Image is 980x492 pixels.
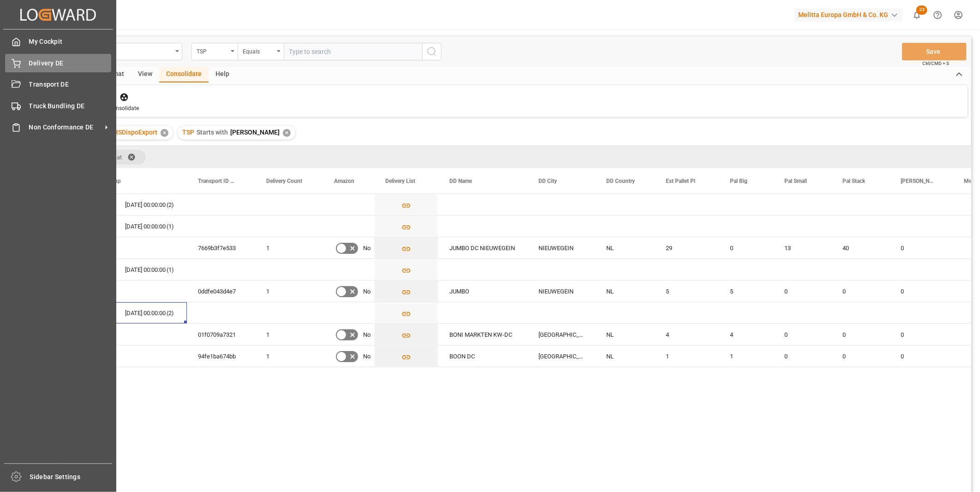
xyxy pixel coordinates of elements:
[191,43,238,60] button: open menu
[831,237,890,258] div: 40
[255,324,323,345] div: 1
[125,259,166,281] div: [DATE] 00:00:00
[595,237,655,258] div: NL
[438,281,527,302] div: JUMBO
[5,33,111,51] a: My Cockpit
[385,178,415,184] span: Delivery List
[902,43,967,60] button: Save
[527,237,595,258] div: NIEUWEGEIN
[29,80,112,89] span: Transport DE
[438,346,527,367] div: BOON DC
[831,346,890,367] div: 0
[655,281,719,302] div: 5
[907,5,927,25] button: show 23 new notifications
[795,8,903,22] div: Melitta Europa GmbH & Co. KG
[182,129,194,136] span: TSP
[187,281,255,302] div: 0ddfe043d4e7
[606,178,635,184] span: DD Country
[719,281,773,302] div: 5
[363,324,370,346] span: No
[655,346,719,367] div: 1
[438,237,527,258] div: JUMBO DC NIEUWEGEIN
[901,178,933,184] span: [PERSON_NAME]
[655,237,719,258] div: 29
[363,281,370,302] span: No
[595,346,655,367] div: NL
[719,324,773,345] div: 4
[666,178,695,184] span: Est Pallet Pl
[238,43,284,60] button: open menu
[916,6,927,15] span: 23
[167,303,174,324] span: (2)
[243,45,274,56] div: Equals
[927,5,948,25] button: Help Center
[422,43,442,60] button: search button
[5,97,111,115] a: Truck Bundling DE
[438,324,527,345] div: BONI MARKTEN KW-DC
[527,281,595,302] div: NIEUWEGEIN
[131,67,159,82] div: View
[197,129,228,136] span: Starts with
[187,324,255,345] div: 01f0709a7321
[719,346,773,367] div: 1
[449,178,472,184] span: DD Name
[125,216,166,237] div: [DATE] 00:00:00
[595,324,655,345] div: NL
[773,324,831,345] div: 0
[5,54,111,72] a: Delivery DE
[843,178,865,184] span: Pal Stack
[5,76,111,94] a: Transport DE
[187,346,255,367] div: 94fe1ba674bb
[167,194,174,216] span: (2)
[29,37,112,47] span: My Cockpit
[255,346,323,367] div: 1
[29,101,112,111] span: Truck Bundling DE
[831,324,890,345] div: 0
[922,60,949,67] span: Ctrl/CMD + S
[730,178,747,184] span: Pal Big
[266,178,302,184] span: Delivery Count
[283,129,291,137] div: ✕
[773,346,831,367] div: 0
[595,281,655,302] div: NL
[109,104,139,112] div: Consolidate
[890,346,953,367] div: 0
[125,303,166,324] div: [DATE] 00:00:00
[187,237,255,258] div: 7669b3f7e533
[167,216,174,237] span: (1)
[363,238,370,259] span: No
[719,237,773,258] div: 0
[197,45,228,56] div: TSP
[773,237,831,258] div: 13
[209,67,236,82] div: Help
[161,129,168,137] div: ✕
[890,324,953,345] div: 0
[159,67,209,82] div: Consolidate
[230,129,280,136] span: [PERSON_NAME]
[527,324,595,345] div: [GEOGRAPHIC_DATA]
[795,6,907,23] button: Melitta Europa GmbH & Co. KG
[773,281,831,302] div: 0
[30,472,113,482] span: Sidebar Settings
[198,178,236,184] span: Transport ID Logward
[167,259,174,281] span: (1)
[655,324,719,345] div: 4
[255,237,323,258] div: 1
[255,281,323,302] div: 1
[890,281,953,302] div: 0
[527,346,595,367] div: [GEOGRAPHIC_DATA]
[29,59,112,68] span: Delivery DE
[784,178,807,184] span: Pal Small
[334,178,354,184] span: Amazon
[831,281,890,302] div: 0
[284,43,422,60] input: Type to search
[890,237,953,258] div: 0
[538,178,557,184] span: DD City
[363,346,370,367] span: No
[125,194,166,216] div: [DATE] 00:00:00
[29,123,102,132] span: Non Conformance DE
